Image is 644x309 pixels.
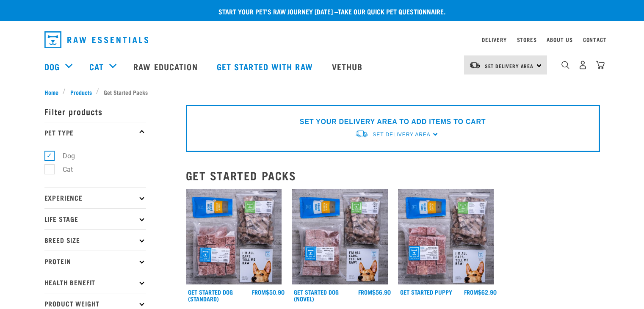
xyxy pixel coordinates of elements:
a: Dog [44,60,60,73]
div: $56.90 [358,289,391,295]
span: FROM [252,290,266,293]
p: Life Stage [44,208,146,229]
img: Raw Essentials Logo [44,31,148,48]
span: FROM [358,290,372,293]
h2: Get Started Packs [186,169,600,182]
a: Vethub [323,50,373,83]
a: Get started with Raw [208,50,323,83]
p: Pet Type [44,122,146,143]
p: SET YOUR DELIVERY AREA TO ADD ITEMS TO CART [300,117,486,127]
span: FROM [464,290,478,293]
img: van-moving.png [355,130,368,138]
p: Protein [44,251,146,272]
div: $50.90 [252,289,285,295]
img: NPS Puppy Update [398,189,494,285]
span: Set Delivery Area [485,64,534,67]
div: $62.90 [464,289,497,295]
p: Filter products [44,101,146,122]
label: Cat [49,164,76,175]
img: NSP Dog Novel Update [292,189,388,285]
a: Home [44,88,63,97]
a: Get Started Dog (Novel) [294,290,339,300]
span: Products [70,88,92,97]
nav: dropdown navigation [38,28,607,52]
img: user.png [578,61,587,69]
span: Set Delivery Area [373,132,430,138]
a: Stores [517,38,537,41]
img: home-icon-1@2x.png [561,61,569,69]
p: Experience [44,187,146,208]
span: Home [44,88,58,97]
a: About Us [547,38,572,41]
p: Breed Size [44,229,146,251]
label: Dog [49,151,78,161]
a: Delivery [482,38,506,41]
a: Products [66,88,96,97]
p: Health Benefit [44,272,146,293]
a: Contact [583,38,607,41]
nav: breadcrumbs [44,88,600,97]
a: Get Started Puppy [400,290,452,293]
a: Cat [89,60,104,73]
a: Raw Education [125,50,208,83]
img: home-icon@2x.png [596,61,605,69]
img: van-moving.png [469,61,481,69]
a: Get Started Dog (Standard) [188,290,233,300]
a: take our quick pet questionnaire. [338,9,445,13]
img: NSP Dog Standard Update [186,189,282,285]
